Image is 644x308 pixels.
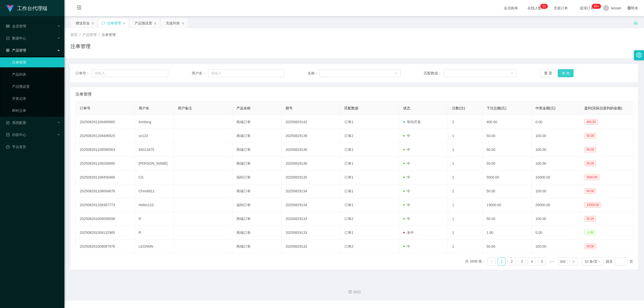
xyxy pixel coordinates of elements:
i: 图标: form [6,121,10,124]
td: 400.00 [482,115,532,129]
i: 图标: down [598,260,601,263]
a: 注单管理 [12,57,60,67]
span: 订单1 [344,175,353,179]
span: 匹配数据 [344,106,358,110]
span: 订单1 [344,231,353,235]
i: 图标: sync [101,21,105,25]
span: 产品管理 [83,33,97,37]
td: 20250829139 [281,129,340,143]
span: 订单2 [344,244,353,248]
td: 商城订单 [232,157,281,170]
span: 中 [403,244,410,248]
a: 工作台代理端 [6,6,47,10]
span: 50.00 [584,133,596,139]
div: 充值列表 [166,18,180,28]
div: 注单管理 [107,18,121,28]
td: 202508291008087978 [76,240,135,253]
a: 产品列表 [12,69,60,79]
td: 1 [448,170,482,184]
span: -1.00 [584,230,595,235]
span: 在线人数 [525,6,544,10]
a: 4 [528,258,536,265]
td: 202508291008132965 [76,226,135,240]
td: 202508291108456468 [76,170,135,184]
td: 20250829132 [281,240,340,253]
td: 202508291108596563 [76,143,135,157]
img: logo.9652507e.png [6,5,14,12]
span: 匹配数据： [424,71,444,76]
span: 中 [403,189,410,193]
span: 提现订单 [577,6,596,10]
a: 3 [518,258,526,265]
td: 50.00 [482,240,532,253]
i: 图标: setting [636,52,642,58]
i: 图标: close [123,22,126,25]
td: 100.00 [532,212,581,226]
sup: 22 [540,4,548,9]
div: 产品预设置 [135,18,152,28]
li: 5 [538,257,546,266]
a: 1 [498,258,505,265]
i: 图标: table [6,24,10,28]
span: 中 [403,161,410,165]
span: 5000.00 [584,174,599,180]
span: ••• [548,257,556,266]
span: 50.00 [584,216,596,222]
span: 等待开奖 [403,120,421,124]
a: 5 [538,258,546,265]
span: 中 [403,217,410,221]
span: 50.00 [584,188,596,194]
li: 4 [528,257,536,266]
td: 202508291108489865 [76,115,135,129]
a: 344 [558,258,567,265]
td: [PERSON_NAME] [135,157,174,170]
button: 查 询 [558,69,574,77]
td: 商城订单 [232,184,281,198]
td: 商城订单 [232,226,281,240]
i: 图标: down [511,72,514,75]
td: 福利订单 [232,170,281,184]
li: 共 3438 条， [465,257,486,266]
span: 订单1 [344,203,353,207]
td: 1 [448,198,482,212]
td: 50.00 [482,184,532,198]
i: 图标: close [181,22,184,25]
span: 50.00 [584,244,596,249]
div: 跳至 页 [606,257,633,266]
span: 注数(注) [452,106,465,110]
span: 中 [403,134,410,138]
td: 20250829135 [281,170,340,184]
a: 产品预设置 [12,81,60,92]
i: 图标: check-circle-o [6,36,10,40]
span: 用户名： [192,71,208,76]
a: 图标: dashboard平台首页 [6,142,60,152]
span: 数据中心 [6,36,26,40]
td: Kimlong [135,115,174,129]
i: 图标: unlock [633,20,638,25]
span: 中 [403,148,410,152]
span: 内容中心 [6,133,26,137]
h1: 注单管理 [70,42,91,50]
td: 84013475 [135,143,174,157]
sup: 1003 [592,4,601,9]
td: 202508291108387773 [76,198,135,212]
i: 图标: down [395,72,398,75]
i: 图标: profile [6,133,10,137]
td: 202508291108206995 [76,157,135,170]
span: 期号 [286,106,293,110]
i: 图标: copyright [348,290,352,294]
td: 100.00 [532,240,581,253]
span: 产品管理 [6,48,26,52]
span: / [99,33,100,37]
span: 订单1 [344,120,353,124]
i: 图标: close [154,22,157,25]
td: 100.00 [532,143,581,157]
td: 100.00 [532,129,581,143]
li: 344 [558,257,567,266]
li: 下一页 [570,257,578,266]
td: 20250829136 [281,157,340,170]
span: 用户名 [139,106,149,110]
span: 13000.00 [584,202,601,208]
td: xx123 [135,129,174,143]
span: 中 [403,203,410,207]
